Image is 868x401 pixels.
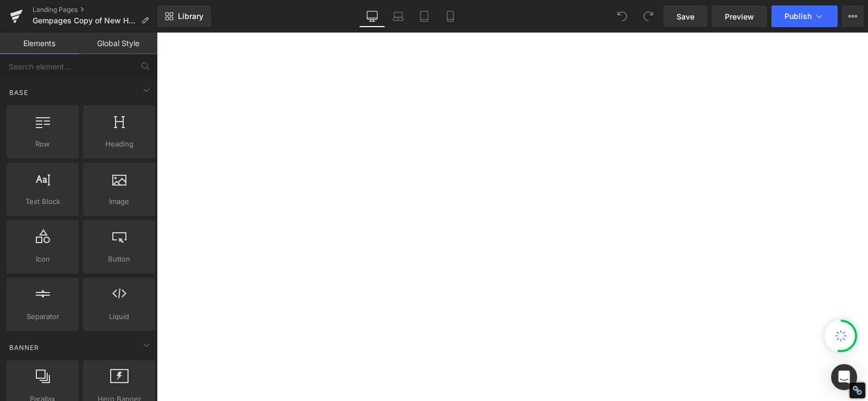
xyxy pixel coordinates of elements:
[712,5,767,27] a: Preview
[725,11,754,22] span: Preview
[437,5,463,27] a: Mobile
[10,311,75,322] span: Separator
[784,12,812,21] span: Publish
[86,311,152,322] span: Liquid
[831,364,857,390] div: Open Intercom Messenger
[852,385,863,396] div: Restore Info Box &#10;&#10;NoFollow Info:&#10; META-Robots NoFollow: &#09;true&#10; META-Robots N...
[676,11,694,22] span: Save
[178,11,203,21] span: Library
[10,253,75,265] span: Icon
[771,5,838,27] button: Publish
[10,196,75,207] span: Text Block
[33,16,137,25] span: Gempages Copy of New Home page 23/08
[86,138,152,150] span: Heading
[86,196,152,207] span: Image
[8,87,29,98] span: Base
[385,5,411,27] a: Laptop
[10,138,75,150] span: Row
[611,5,633,27] button: Undo
[411,5,437,27] a: Tablet
[33,5,157,14] a: Landing Pages
[637,5,659,27] button: Redo
[359,5,385,27] a: Desktop
[8,342,40,353] span: Banner
[842,5,864,27] button: More
[157,5,211,27] a: New Library
[79,33,157,54] a: Global Style
[86,253,152,265] span: Button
